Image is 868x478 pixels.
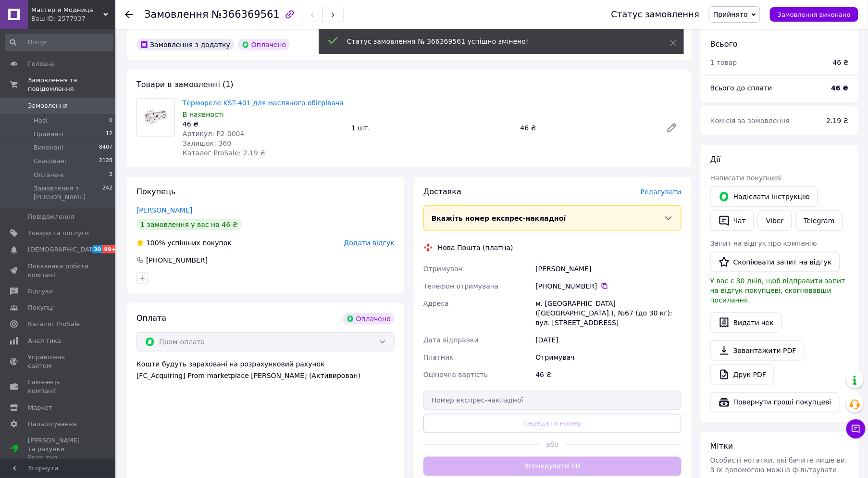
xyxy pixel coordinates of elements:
[710,211,754,231] button: Чат
[534,295,683,331] div: м. [GEOGRAPHIC_DATA] ([GEOGRAPHIC_DATA].), №67 (до 30 кг): вул. [STREET_ADDRESS]
[28,262,89,279] span: Показники роботи компанії
[423,336,479,344] span: Дата відправки
[710,239,817,247] span: Запит на відгук про компанію
[710,39,738,49] span: Всього
[28,287,53,296] span: Відгуки
[5,34,113,51] input: Пошук
[28,60,55,68] span: Головна
[517,121,658,135] div: 46 ₴
[28,303,54,312] span: Покупці
[710,392,840,413] button: Повернути гроші покупцеві
[136,371,395,380] div: [FC_Acquiring] Prom marketplace [PERSON_NAME] (Активирован)
[102,245,118,253] span: 99+
[34,116,48,125] span: Нові
[99,143,112,152] span: 8407
[423,371,488,378] span: Оціночна вартість
[91,245,102,253] span: 30
[99,157,112,165] span: 2128
[710,277,845,304] span: У вас є 30 днів, щоб відправити запит на відгук покупцеві, скопіювавши посилання.
[146,239,165,247] span: 100%
[710,187,818,207] button: Надіслати інструкцію
[125,10,133,19] div: Повернутися назад
[710,365,774,385] a: Друк PDF
[136,206,192,214] a: [PERSON_NAME]
[534,331,683,349] div: [DATE]
[31,6,103,14] span: Мастер и Модница
[423,391,682,410] input: Номер експрес-накладної
[778,11,851,18] span: Замовлення виконано
[710,59,737,66] span: 1 товар
[534,366,683,383] div: 46 ₴
[343,313,395,325] div: Оплачено
[796,211,843,231] a: Telegram
[710,84,772,92] span: Всього до сплати
[102,184,112,201] span: 242
[662,118,682,138] a: Редагувати
[183,130,245,138] span: Артикул: P2-0004
[28,229,89,238] span: Товари та послуги
[136,314,166,323] span: Оплата
[432,214,566,222] span: Вкажіть номер експрес-накладної
[710,442,733,451] span: Мітки
[28,353,89,370] span: Управління сайтом
[435,243,516,252] div: Нова Пошта (платна)
[136,187,176,196] span: Покупець
[710,340,805,361] a: Завантажити PDF
[710,313,782,333] button: Видати чек
[710,252,840,272] button: Скопіювати запит на відгук
[28,453,89,462] div: Prom топ
[137,101,174,133] img: Термореле KST-401 для масляного обігрівача
[28,320,80,328] span: Каталог ProSale
[109,116,112,125] span: 0
[423,300,449,307] span: Адреса
[710,174,782,182] span: Написати покупцеві
[710,155,720,164] span: Дії
[144,9,209,20] span: Замовлення
[536,281,682,291] div: [PHONE_NUMBER]
[28,403,52,412] span: Маркет
[109,171,112,179] span: 2
[758,211,792,231] a: Viber
[34,184,102,201] span: Замовлення з [PERSON_NAME]
[423,265,462,273] span: Отримувач
[183,99,344,107] a: Термореле KST-401 для масляного обігрівача
[423,187,461,196] span: Доставка
[34,157,66,165] span: Скасовані
[641,188,682,196] span: Редагувати
[238,39,290,50] div: Оплачено
[136,219,242,230] div: 1 замовлення у вас на 46 ₴
[827,117,849,125] span: 2.19 ₴
[770,7,858,22] button: Замовлення виконано
[28,436,89,463] span: [PERSON_NAME] та рахунки
[347,121,516,135] div: 1 шт.
[145,255,209,265] div: [PHONE_NUMBER]
[183,111,224,118] span: В наявності
[831,84,849,92] b: 46 ₴
[28,101,68,110] span: Замовлення
[34,130,63,138] span: Прийняті
[183,139,231,147] span: Залишок: 360
[136,359,395,380] div: Кошти будуть зараховані на розрахунковий рахунок
[540,440,566,450] span: або
[347,37,646,46] div: Статус замовлення № 366369561 успішно змінено!
[211,9,280,20] span: №366369561
[28,213,74,221] span: Повідомлення
[28,76,115,93] span: Замовлення та повідомлення
[846,419,866,439] button: Чат з покупцем
[34,171,64,179] span: Оплачені
[423,353,454,361] span: Платник
[183,149,265,157] span: Каталог ProSale: 2.19 ₴
[423,282,498,290] span: Телефон отримувача
[136,238,232,248] div: успішних покупок
[136,80,234,89] span: Товари в замовленні (1)
[611,10,700,19] div: Статус замовлення
[833,58,849,67] div: 46 ₴
[713,11,748,18] span: Прийнято
[28,337,61,345] span: Аналітика
[136,39,234,50] div: Замовлення з додатку
[106,130,112,138] span: 12
[31,14,115,23] div: Ваш ID: 2577937
[28,378,89,395] span: Гаманець компанії
[34,143,63,152] span: Виконані
[344,239,395,247] span: Додати відгук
